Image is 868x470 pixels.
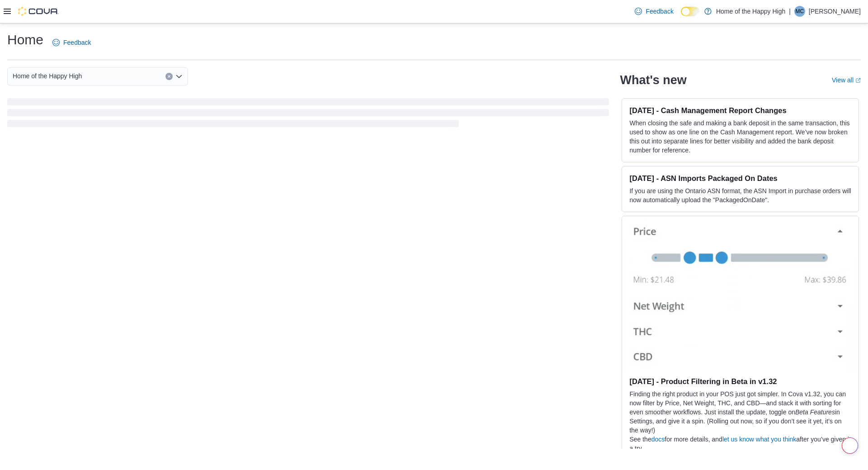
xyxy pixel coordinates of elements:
[832,76,861,84] a: View allExternal link
[7,100,609,129] span: Loading
[716,6,785,17] p: Home of the Happy High
[789,6,791,17] p: |
[651,436,665,443] a: docs
[13,71,82,81] span: Home of the Happy High
[629,435,851,453] p: See the for more details, and after you’ve given it a try.
[646,7,673,16] span: Feedback
[629,186,851,204] p: If you are using the Ontario ASN format, the ASN Import in purchase orders will now automatically...
[681,7,700,16] input: Dark Mode
[855,78,861,83] svg: External link
[18,7,59,16] img: Cova
[794,6,805,17] div: Monique Colls-Fundora
[7,31,43,49] h1: Home
[63,38,91,47] span: Feedback
[175,73,183,80] button: Open list of options
[629,389,851,435] p: Finding the right product in your POS just got simpler. In Cova v1.32, you can now filter by Pric...
[631,2,677,20] a: Feedback
[629,106,851,115] h3: [DATE] - Cash Management Report Changes
[49,33,94,52] a: Feedback
[620,73,686,87] h2: What's new
[165,73,173,80] button: Clear input
[809,6,861,17] p: [PERSON_NAME]
[795,408,835,416] em: Beta Features
[796,6,804,17] span: MC
[722,436,796,443] a: let us know what you think
[629,174,851,183] h3: [DATE] - ASN Imports Packaged On Dates
[681,16,681,17] span: Dark Mode
[629,377,851,386] h3: [DATE] - Product Filtering in Beta in v1.32
[629,119,851,155] p: When closing the safe and making a bank deposit in the same transaction, this used to show as one...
